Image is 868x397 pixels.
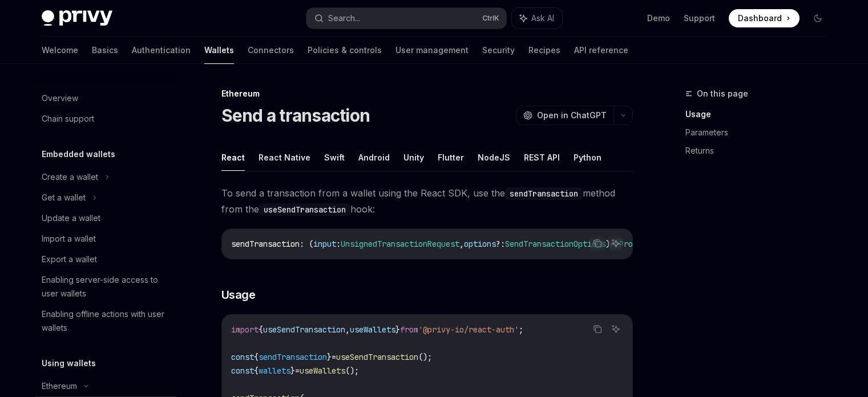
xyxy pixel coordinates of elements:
a: Export a wallet [33,249,179,270]
a: Support [684,13,715,24]
span: } [327,352,332,362]
a: API reference [574,37,628,64]
div: Export a wallet [42,252,97,266]
a: Dashboard [729,9,800,27]
span: { [259,324,263,335]
img: dark logo [42,10,112,26]
a: Import a wallet [33,228,179,249]
span: Usage [221,287,256,303]
a: Usage [685,105,836,123]
a: Overview [33,88,179,109]
button: Python [574,144,601,171]
span: { [254,366,259,376]
a: Basics [92,37,118,64]
div: Get a wallet [42,191,86,204]
button: Search...CtrlK [306,8,506,29]
span: sendTransaction [231,239,300,249]
h1: Send a transaction [221,105,370,126]
h5: Using wallets [42,356,96,370]
button: Ask AI [608,236,623,251]
button: React Native [259,144,310,171]
button: Android [358,144,390,171]
span: ) [605,239,610,249]
span: = [295,366,300,376]
div: Ethereum [221,88,633,99]
span: , [345,324,350,335]
a: Parameters [685,123,836,142]
span: , [459,239,464,249]
button: Copy the contents from the code block [590,322,605,336]
span: useSendTransaction [336,352,418,362]
span: Dashboard [738,13,782,24]
a: Returns [685,142,836,160]
span: : ( [300,239,313,249]
button: NodeJS [478,144,510,171]
a: Update a wallet [33,208,179,228]
button: Unity [403,144,424,171]
div: Ethereum [42,379,77,393]
a: Chain support [33,109,179,129]
span: import [231,324,259,335]
span: = [332,352,336,362]
span: SendTransactionOptions [505,239,605,249]
div: Import a wallet [42,232,96,246]
span: ; [519,324,523,335]
a: Recipes [528,37,560,64]
div: Enabling server-side access to user wallets [42,273,172,300]
button: Ask AI [512,8,562,29]
span: from [400,324,418,335]
a: Enabling offline actions with user wallets [33,304,179,338]
span: ?: [496,239,505,249]
button: React [221,144,245,171]
div: Search... [328,11,360,25]
span: useSendTransaction [263,324,345,335]
button: Toggle dark mode [809,9,827,27]
div: Create a wallet [42,170,98,184]
span: const [231,352,254,362]
span: Ctrl K [482,14,499,23]
span: input [313,239,336,249]
div: Chain support [42,112,94,126]
code: sendTransaction [505,187,583,200]
a: Policies & controls [308,37,382,64]
h5: Embedded wallets [42,147,115,161]
div: Update a wallet [42,211,100,225]
a: Security [482,37,515,64]
span: } [290,366,295,376]
button: Swift [324,144,345,171]
div: Overview [42,91,78,105]
span: (); [345,366,359,376]
code: useSendTransaction [259,203,350,216]
button: Flutter [438,144,464,171]
span: To send a transaction from a wallet using the React SDK, use the method from the hook: [221,185,633,217]
a: Authentication [132,37,191,64]
div: Enabling offline actions with user wallets [42,307,172,335]
span: } [395,324,400,335]
a: Connectors [248,37,294,64]
span: const [231,366,254,376]
a: Enabling server-side access to user wallets [33,270,179,304]
span: useWallets [350,324,395,335]
span: : [336,239,341,249]
span: '@privy-io/react-auth' [418,324,519,335]
span: On this page [697,87,748,101]
button: Open in ChatGPT [516,106,613,125]
span: options [464,239,496,249]
span: wallets [259,366,290,376]
span: useWallets [300,366,345,376]
button: Ask AI [608,322,623,336]
button: Copy the contents from the code block [590,236,605,251]
a: Demo [647,13,670,24]
span: sendTransaction [259,352,327,362]
span: { [254,352,259,362]
a: Wallets [204,37,234,64]
span: (); [418,352,432,362]
span: Ask AI [531,13,554,24]
button: REST API [524,144,560,171]
a: Welcome [42,37,78,64]
span: Open in ChatGPT [537,110,607,121]
a: User management [395,37,469,64]
span: UnsignedTransactionRequest [341,239,459,249]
